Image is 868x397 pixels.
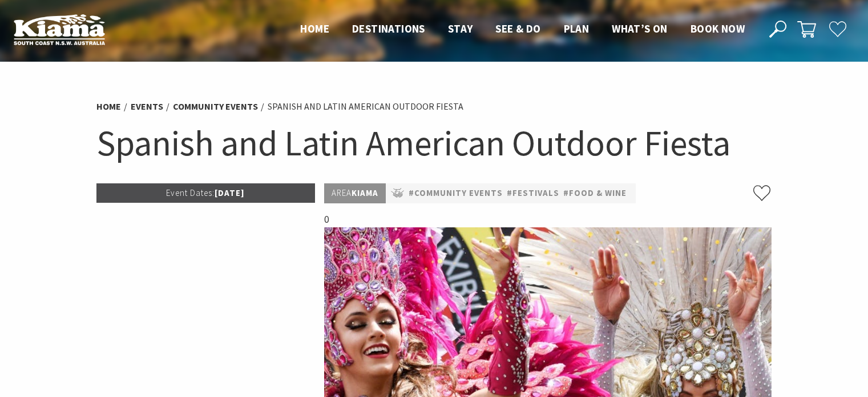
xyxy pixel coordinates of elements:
a: Home [300,22,329,37]
span: Destinations [352,22,425,35]
span: Book now [691,22,745,35]
a: Book now [691,22,745,37]
a: #Community Events [409,186,503,200]
a: #Festivals [507,186,559,200]
p: [DATE] [96,183,316,203]
li: Spanish and Latin American Outdoor Fiesta [268,99,463,114]
a: Stay [448,22,473,37]
span: Plan [564,22,590,35]
a: Events [131,101,163,113]
a: What’s On [612,22,668,37]
a: Plan [564,22,590,37]
span: Stay [448,22,473,35]
span: Home [300,22,329,35]
h1: Spanish and Latin American Outdoor Fiesta [96,120,772,166]
a: Community Events [173,101,258,113]
span: See & Do [495,22,540,35]
img: Kiama Logo [14,14,105,45]
nav: Main Menu [289,20,756,39]
a: See & Do [495,22,540,37]
p: Kiama [324,183,386,203]
span: Area [332,187,352,198]
a: Home [96,101,121,113]
span: What’s On [612,22,668,35]
a: #Food & Wine [563,186,627,200]
a: Destinations [352,22,425,37]
span: Event Dates: [166,187,215,198]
